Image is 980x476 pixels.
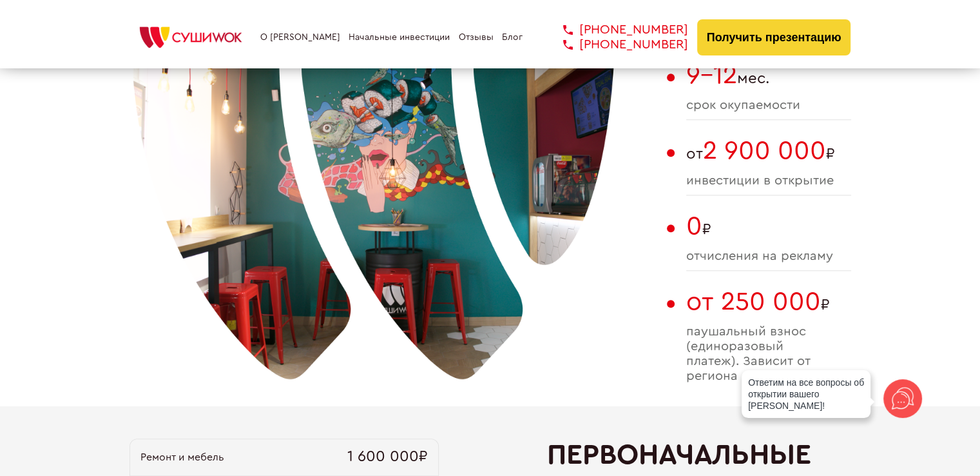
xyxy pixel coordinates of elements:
[686,212,851,241] span: ₽
[686,249,851,264] span: отчисления на рекламу
[686,213,702,239] span: 0
[349,32,450,43] a: Начальные инвестиции
[686,98,851,113] span: cрок окупаемости
[686,63,737,88] span: 9-12
[140,451,224,463] span: Ремонт и мебель
[686,174,851,188] span: инвестиции в открытие
[260,32,340,43] a: О [PERSON_NAME]
[544,23,688,37] a: [PHONE_NUMBER]
[502,32,523,43] a: Блог
[686,289,821,315] span: от 250 000
[742,370,870,418] div: Ответим на все вопросы об открытии вашего [PERSON_NAME]!
[459,32,494,43] a: Отзывы
[544,37,688,52] a: [PHONE_NUMBER]
[686,136,851,166] span: от ₽
[686,287,851,317] span: ₽
[686,61,851,90] span: мес.
[697,19,851,55] button: Получить презентацию
[130,23,252,52] img: СУШИWOK
[686,324,851,384] span: паушальный взнос (единоразовый платеж). Зависит от региона
[347,448,428,466] span: 1 600 000₽
[703,138,826,164] span: 2 900 000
